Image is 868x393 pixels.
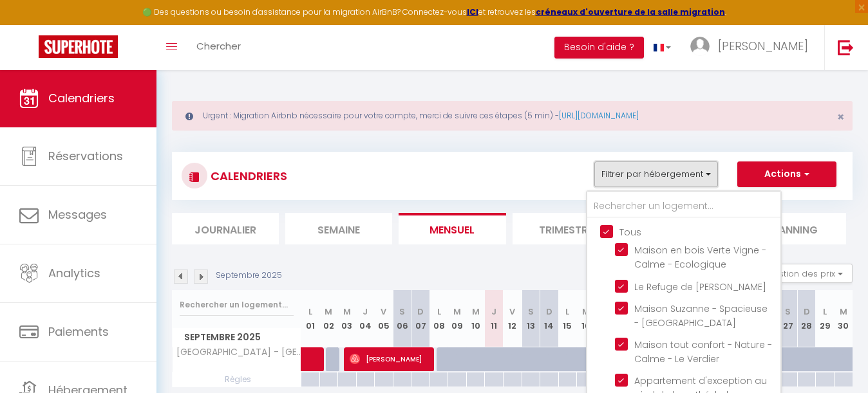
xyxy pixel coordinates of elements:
[48,206,107,223] span: Messages
[837,109,844,125] span: ×
[429,290,448,347] th: 08
[558,290,577,347] th: 15
[39,35,118,58] img: Super Booking
[48,324,109,340] span: Paiements
[180,293,294,316] input: Rechercher un logement...
[285,213,392,244] li: Semaine
[634,244,766,271] span: Maison en bois Verte Vigne - Calme - Ecologique
[737,161,836,187] button: Actions
[308,306,312,318] abbr: L
[739,213,846,244] li: Planning
[375,290,393,347] th: 05
[536,6,725,17] a: créneaux d'ouverture de la salle migration
[594,161,718,187] button: Filtrer par hébergement
[448,290,467,347] th: 09
[690,37,710,56] img: ...
[785,306,791,318] abbr: S
[172,213,279,244] li: Journalier
[48,148,123,164] span: Réservations
[399,213,505,244] li: Mensuel
[509,306,515,318] abbr: V
[779,290,798,347] th: 27
[513,213,619,244] li: Trimestre
[48,265,100,281] span: Analytics
[453,306,461,318] abbr: M
[350,347,431,371] span: [PERSON_NAME]
[175,347,303,357] span: [GEOGRAPHIC_DATA] - [GEOGRAPHIC_DATA] - [GEOGRAPHIC_DATA]
[467,6,478,17] a: ICI
[559,110,639,121] a: [URL][DOMAIN_NAME]
[196,39,241,53] span: Chercher
[837,111,844,123] button: Close
[634,338,772,365] span: Maison tout confort - Nature - Calme - Le Verdier
[417,306,424,318] abbr: D
[757,264,853,283] button: Gestion des prix
[173,372,301,387] span: Règles
[319,290,338,347] th: 02
[504,290,522,347] th: 12
[823,306,827,318] abbr: L
[485,290,504,347] th: 11
[546,306,552,318] abbr: D
[840,306,847,318] abbr: M
[466,290,485,347] th: 10
[634,302,768,329] span: Maison Suzanne - Spacieuse - [GEOGRAPHIC_DATA]
[393,290,411,347] th: 06
[540,290,559,347] th: 14
[681,25,824,70] a: ... [PERSON_NAME]
[491,306,496,318] abbr: J
[816,290,835,347] th: 29
[528,306,534,318] abbr: S
[173,328,301,347] span: Septembre 2025
[834,290,853,347] th: 30
[207,161,287,190] h3: CALENDRIERS
[797,290,816,347] th: 28
[577,290,596,347] th: 16
[48,90,115,106] span: Calendriers
[582,306,590,318] abbr: M
[343,306,351,318] abbr: M
[437,306,441,318] abbr: L
[172,101,853,131] div: Urgent : Migration Airbnb nécessaire pour votre compte, merci de suivre ces étapes (5 min) -
[472,306,480,318] abbr: M
[399,306,405,318] abbr: S
[587,195,780,218] input: Rechercher un logement...
[216,270,282,282] p: Septembre 2025
[718,38,808,54] span: [PERSON_NAME]
[356,290,375,347] th: 04
[411,290,430,347] th: 07
[838,39,854,55] img: logout
[187,25,250,70] a: Chercher
[381,306,386,318] abbr: V
[565,306,569,318] abbr: L
[554,37,644,59] button: Besoin d'aide ?
[325,306,332,318] abbr: M
[363,306,368,318] abbr: J
[804,306,810,318] abbr: D
[301,290,320,347] th: 01
[522,290,540,347] th: 13
[338,290,357,347] th: 03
